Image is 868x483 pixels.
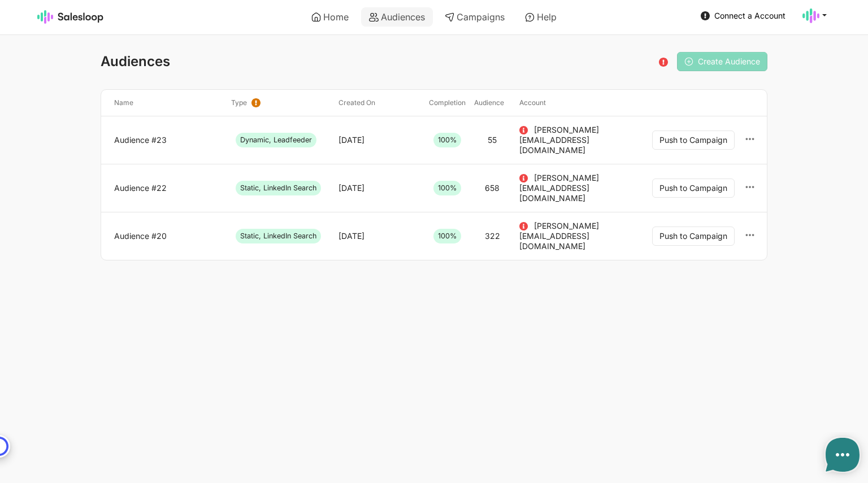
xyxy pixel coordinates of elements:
span: Dynamic, Leadfeeder [236,133,316,147]
button: Push to Campaign [652,130,735,150]
div: Name [110,98,227,107]
span: Audiences [101,53,170,69]
div: [PERSON_NAME][EMAIL_ADDRESS][DOMAIN_NAME] [519,125,618,155]
span: Static, LinkedIn Search [236,229,321,243]
img: Salesloop [37,10,104,24]
a: Campaigns [437,7,513,27]
span: Connect a Account [714,11,785,20]
div: [PERSON_NAME][EMAIL_ADDRESS][DOMAIN_NAME] [519,221,618,251]
a: Connect a Account [697,7,789,24]
button: Push to Campaign [652,179,735,198]
span: 100% [433,181,461,195]
a: Audiences [361,7,433,27]
div: [PERSON_NAME][EMAIL_ADDRESS][DOMAIN_NAME] [519,173,618,203]
div: 55 [488,135,497,145]
span: 100% [433,133,461,147]
div: 658 [485,183,500,193]
button: Push to Campaign [652,227,735,246]
div: Created on [334,98,424,107]
div: Audience [470,98,515,107]
a: Audience #22 [114,183,222,193]
a: Help [517,7,565,27]
div: Account [515,98,622,107]
span: 100% [433,229,461,243]
span: Type [231,98,247,107]
div: Completion [424,98,470,107]
div: [DATE] [338,135,364,145]
a: Audience #23 [114,135,222,145]
div: [DATE] [338,183,364,193]
span: Static, LinkedIn Search [236,181,321,195]
a: Audience #20 [114,231,222,241]
div: [DATE] [338,231,364,241]
div: 322 [485,231,500,241]
a: Home [303,7,357,27]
